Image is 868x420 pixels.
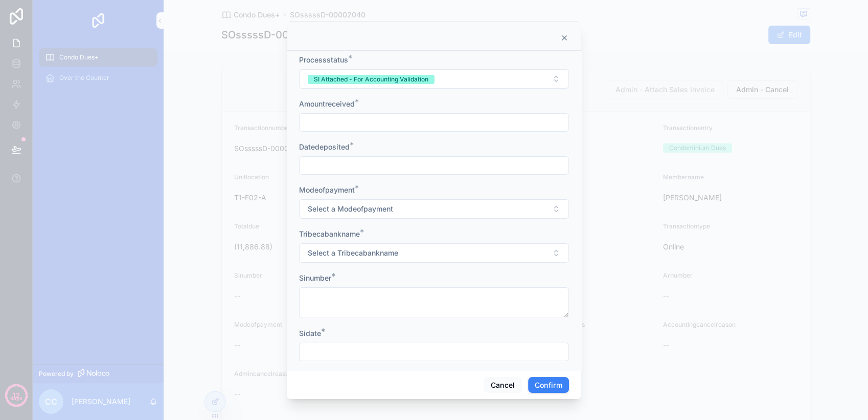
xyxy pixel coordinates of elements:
button: Confirm [528,377,569,393]
span: Sinumber [299,274,331,282]
span: Datedeposited [299,142,350,151]
div: SI Attached - For Accounting Validation [314,75,428,84]
button: Select Button [299,199,569,219]
span: Processstatus [299,55,348,64]
span: Modeofpayment [299,185,355,194]
span: Amountreceived [299,99,355,108]
span: Select a Tribecabankname [308,248,398,258]
span: Select a Modeofpayment [308,204,393,214]
button: Select Button [299,243,569,263]
span: Tribecabankname [299,229,360,238]
span: Sidate [299,329,321,338]
button: Cancel [484,377,521,393]
button: Select Button [299,69,569,89]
